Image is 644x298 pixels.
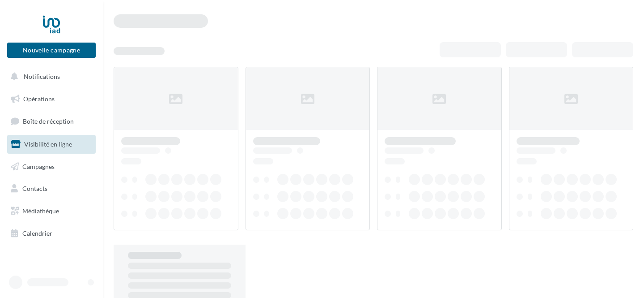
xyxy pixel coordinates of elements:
span: Campagnes [22,162,55,170]
span: Notifications [24,73,60,80]
a: Campagnes [5,157,97,176]
a: Opérations [5,90,97,108]
a: Visibilité en ligne [5,135,97,154]
span: Opérations [23,95,55,103]
span: Calendrier [22,229,52,237]
a: Médiathèque [5,202,97,220]
button: Notifications [5,67,94,86]
a: Contacts [5,179,97,198]
a: Boîte de réception [5,112,97,131]
span: Boîte de réception [23,117,74,125]
span: Visibilité en ligne [24,140,72,148]
button: Nouvelle campagne [7,43,96,58]
a: Calendrier [5,224,97,243]
span: Contacts [22,185,47,192]
span: Médiathèque [22,207,59,215]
